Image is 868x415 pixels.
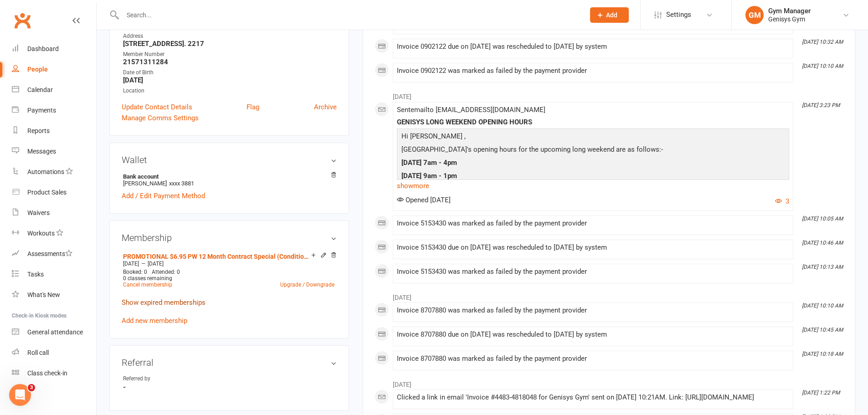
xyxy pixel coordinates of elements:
[11,9,34,32] a: Clubworx
[123,68,337,77] div: Date of Birth
[397,179,789,192] a: show more
[397,118,789,126] div: GENISYS LONG WEEKEND OPENING HOURS
[12,322,96,343] a: General attendance kiosk mode
[123,374,198,383] div: Referred by
[122,233,337,243] h3: Membership
[9,384,31,406] iframe: Intercom live chat
[397,196,451,204] span: Opened [DATE]
[12,182,96,203] a: Product Sales
[122,102,192,113] a: Update Contact Details
[123,50,337,59] div: Member Number
[27,127,50,134] div: Reports
[802,389,840,396] i: [DATE] 1:22 PM
[802,240,843,246] i: [DATE] 10:46 AM
[27,369,67,377] div: Class check-in
[314,102,337,113] a: Archive
[122,113,199,123] a: Manage Comms Settings
[802,264,843,270] i: [DATE] 10:13 AM
[123,275,172,282] span: 0 classes remaining
[12,285,96,305] a: What's New
[745,6,764,24] div: GM
[27,349,49,356] div: Roll call
[375,87,843,102] li: [DATE]
[397,43,789,51] div: Invoice 0902122 due on [DATE] was rescheduled to [DATE] by system
[123,76,337,84] strong: [DATE]
[12,343,96,363] a: Roll call
[123,383,337,391] strong: -
[666,5,691,25] span: Settings
[12,59,96,80] a: People
[399,131,787,144] p: Hi [PERSON_NAME] ,
[12,363,96,384] a: Class kiosk mode
[27,271,44,278] div: Tasks
[375,288,843,302] li: [DATE]
[590,7,629,23] button: Add
[27,328,83,336] div: General attendance
[768,15,811,23] div: Genisys Gym
[397,220,789,227] div: Invoice 5153430 was marked as failed by the payment provider
[122,172,337,188] li: [PERSON_NAME]
[802,63,843,69] i: [DATE] 10:10 AM
[12,203,96,223] a: Waivers
[802,351,843,357] i: [DATE] 10:18 AM
[802,327,843,333] i: [DATE] 10:45 AM
[27,168,64,175] div: Automations
[775,196,789,207] button: 3
[123,40,337,48] strong: [STREET_ADDRESS]. 2217
[27,45,59,52] div: Dashboard
[123,253,311,260] a: PROMOTIONAL $6.95 PW 12 Month Contract Special (Conditions apply - Limited Memberships Available)
[123,269,147,275] span: Booked: 0
[397,307,789,314] div: Invoice 8707880 was marked as failed by the payment provider
[27,148,56,155] div: Messages
[27,250,72,257] div: Assessments
[12,223,96,244] a: Workouts
[401,172,457,180] span: [DATE] 9am - 1pm
[122,317,187,325] a: Add new membership
[12,162,96,182] a: Automations
[27,107,56,114] div: Payments
[12,244,96,264] a: Assessments
[280,282,334,288] a: Upgrade / Downgrade
[27,291,60,298] div: What's New
[802,39,843,45] i: [DATE] 10:32 AM
[122,155,337,165] h3: Wallet
[12,80,96,100] a: Calendar
[802,102,840,108] i: [DATE] 3:23 PM
[397,331,789,338] div: Invoice 8707880 due on [DATE] was rescheduled to [DATE] by system
[123,261,139,267] span: [DATE]
[397,268,789,276] div: Invoice 5153430 was marked as failed by the payment provider
[123,87,337,95] div: Location
[12,121,96,141] a: Reports
[27,230,55,237] div: Workouts
[606,11,617,19] span: Add
[397,244,789,251] div: Invoice 5153430 due on [DATE] was rescheduled to [DATE] by system
[169,180,194,187] span: xxxx 3881
[768,7,811,15] div: Gym Manager
[122,190,205,201] a: Add / Edit Payment Method
[121,260,337,267] div: —
[122,358,337,368] h3: Referral
[399,144,787,157] p: [GEOGRAPHIC_DATA]'s opening hours for the upcoming long weekend are as follows:-
[247,102,259,113] a: Flag
[27,66,48,73] div: People
[401,159,457,167] span: [DATE] 7am - 4pm
[802,302,843,309] i: [DATE] 10:10 AM
[123,32,337,41] div: Address
[120,9,578,21] input: Search...
[123,173,332,180] strong: Bank account
[12,100,96,121] a: Payments
[397,106,545,114] span: Sent email to [EMAIL_ADDRESS][DOMAIN_NAME]
[123,282,172,288] a: Cancel membership
[802,215,843,222] i: [DATE] 10:05 AM
[397,67,789,75] div: Invoice 0902122 was marked as failed by the payment provider
[27,86,53,93] div: Calendar
[375,375,843,389] li: [DATE]
[12,264,96,285] a: Tasks
[27,189,67,196] div: Product Sales
[123,58,337,66] strong: 21571311284
[28,384,35,391] span: 3
[12,141,96,162] a: Messages
[122,298,205,307] a: Show expired memberships
[397,394,789,401] div: Clicked a link in email 'Invoice #4483-4818048 for Genisys Gym' sent on [DATE] 10:21AM. Link: [UR...
[397,355,789,363] div: Invoice 8707880 was marked as failed by the payment provider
